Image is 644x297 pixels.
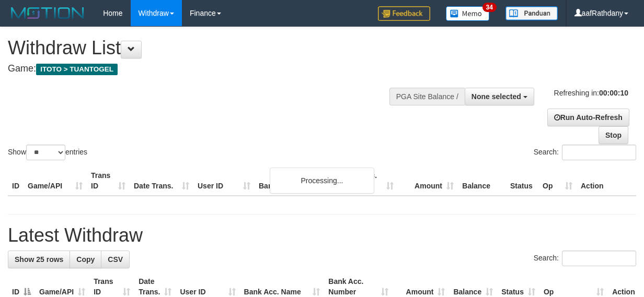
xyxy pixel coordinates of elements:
img: MOTION_logo.png [8,5,87,21]
h1: Latest Withdraw [8,225,636,246]
th: Amount [398,166,458,196]
span: 34 [482,3,497,12]
img: panduan.png [505,6,558,20]
span: CSV [108,255,123,264]
th: Status [506,166,538,196]
h4: Game: [8,64,419,74]
a: Show 25 rows [8,251,70,268]
th: Op [538,166,577,196]
label: Show entries [8,145,87,160]
th: Bank Acc. Number [338,166,398,196]
button: None selected [465,88,534,105]
strong: 00:00:10 [599,89,628,97]
th: Game/API [24,166,87,196]
img: Feedback.jpg [378,6,430,21]
a: CSV [101,251,130,268]
span: Show 25 rows [15,255,63,264]
a: Stop [599,126,628,144]
span: Refreshing in: [554,89,628,97]
select: Showentries [26,145,65,160]
span: ITOTO > TUANTOGEL [36,64,118,75]
a: Copy [70,251,101,268]
th: Bank Acc. Name [255,166,338,196]
label: Search: [534,251,636,266]
label: Search: [534,145,636,160]
th: ID [8,166,24,196]
th: Trans ID [87,166,130,196]
input: Search: [562,145,636,160]
div: Processing... [270,168,374,194]
img: Button%20Memo.svg [446,6,490,21]
div: PGA Site Balance / [389,88,465,105]
th: Action [577,166,636,196]
h1: Withdraw List [8,38,419,58]
span: None selected [471,92,521,101]
th: Date Trans. [130,166,193,196]
th: Balance [458,166,506,196]
a: Run Auto-Refresh [547,109,629,126]
span: Copy [76,255,95,264]
th: User ID [193,166,255,196]
input: Search: [562,251,636,266]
